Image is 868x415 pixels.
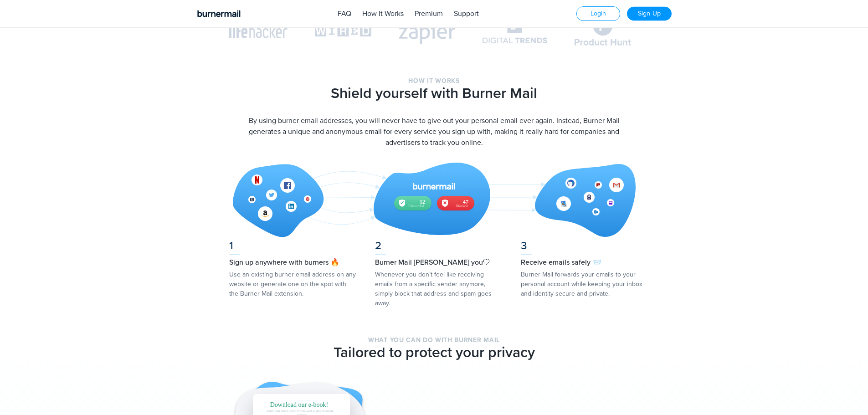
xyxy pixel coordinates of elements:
a: Support [454,9,479,18]
div: Receive emails safely 📨 [521,259,648,266]
a: How It Works [362,9,404,18]
span: How it works [229,78,639,84]
div: Whenever you don’t feel like receiving emails from a specific sender anymore, simply block that a... [375,270,503,308]
h2: Shield yourself with Burner Mail [229,86,639,101]
img: Product Hunt [575,16,631,46]
a: Premium [415,9,443,18]
span: What you can do with Burner Mail [229,337,639,343]
div: 3 [521,241,648,255]
a: Login [576,6,620,21]
div: Burner Mail [PERSON_NAME] you🛡 [375,259,503,266]
a: Sign Up [627,7,672,21]
div: 1 [229,241,357,255]
img: Wired [315,26,371,37]
img: How it works [233,163,636,237]
a: FAQ [338,9,351,18]
img: Digital Trends [483,18,547,44]
div: Burner Mail forwards your emails to your personal account while keeping your inbox and identity s... [521,270,648,298]
div: Sign up anywhere with burners 🔥 [229,259,357,266]
img: Burnermail logo black [197,10,241,17]
div: Use an existing burner email address on any website or generate one on the spot with the Burner M... [229,270,357,298]
p: By using burner email addresses, you will never have to give out your personal email ever again. ... [229,115,639,148]
img: Zapier Blog [399,18,455,44]
h2: Tailored to protect your privacy [229,345,639,360]
img: Lifehacker [229,24,288,38]
div: 2 [375,241,503,255]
